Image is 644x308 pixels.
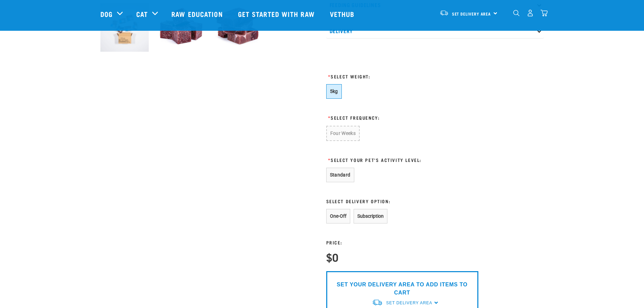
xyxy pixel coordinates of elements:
button: Four Weeks [326,126,360,141]
h3: Select Frequency: [326,115,478,120]
span: 5kg [330,89,338,94]
a: Get started with Raw [231,0,323,27]
a: Dog [100,9,113,19]
a: Vethub [323,0,363,27]
button: Subscription [354,209,387,223]
a: Raw Education [165,0,231,27]
h3: Price: [326,240,343,245]
img: user.png [527,9,534,17]
p: Delivery [326,23,544,39]
span: Set Delivery Area [452,13,491,15]
img: van-moving.png [439,10,449,16]
h4: $0 [326,251,338,263]
button: 5kg [326,84,342,99]
h3: Select Weight: [326,74,478,79]
span: Set Delivery Area [386,301,432,305]
button: Standard [326,168,354,182]
img: home-icon-1@2x.png [513,10,520,16]
img: home-icon@2x.png [541,9,548,17]
button: One-Off [326,209,350,223]
p: SET YOUR DELIVERY AREA TO ADD ITEMS TO CART [331,281,473,297]
a: Cat [136,9,148,19]
h3: Select Delivery Option: [326,198,478,204]
img: van-moving.png [372,299,383,306]
h3: Select Your Pet's Activity Level: [326,157,478,162]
